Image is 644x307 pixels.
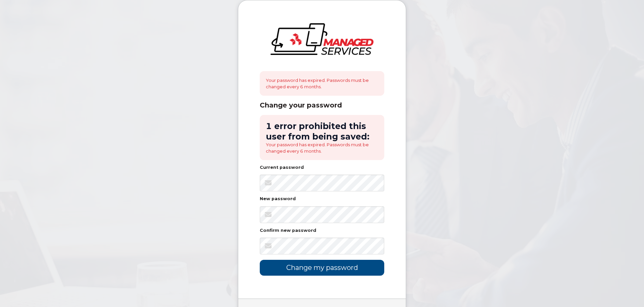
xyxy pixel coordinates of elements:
label: Current password [260,165,304,170]
label: Confirm new password [260,228,316,233]
label: New password [260,197,296,201]
div: Your password has expired. Passwords must be changed every 6 months. [260,71,384,96]
img: logo-large.png [271,23,373,55]
div: Change your password [260,101,384,110]
li: Your password has expired. Passwords must be changed every 6 months. [266,142,378,154]
h2: 1 error prohibited this user from being saved: [266,121,378,142]
input: Change my password [260,260,384,276]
